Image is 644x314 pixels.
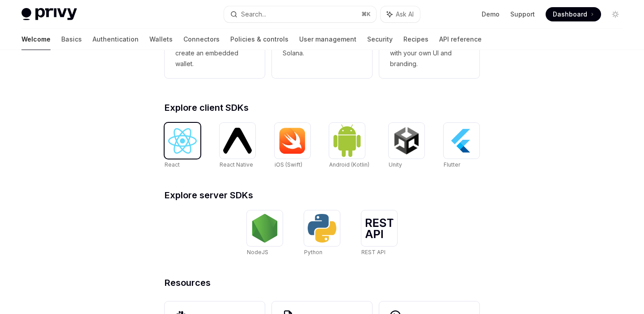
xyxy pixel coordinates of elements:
a: UnityUnity [389,123,424,169]
span: Flutter [444,161,460,168]
span: Python [304,249,322,255]
a: REST APIREST API [361,210,397,257]
span: Dashboard [553,10,587,19]
a: Wallets [149,29,173,50]
button: Ask AI [381,6,420,22]
a: Dashboard [546,7,601,21]
a: Policies & controls [230,29,288,50]
a: Basics [61,29,82,50]
img: Unity [392,126,421,155]
a: Android (Kotlin)Android (Kotlin) [329,123,369,169]
button: Toggle dark mode [608,7,623,21]
button: Search...⌘K [224,6,376,22]
img: Python [308,214,336,243]
a: Security [367,29,393,50]
a: API reference [439,29,482,50]
span: Explore client SDKs [165,103,249,112]
a: PythonPython [304,210,340,257]
img: iOS (Swift) [278,127,307,154]
img: Android (Kotlin) [333,124,361,157]
span: Explore server SDKs [165,191,253,200]
img: NodeJS [250,214,279,243]
a: React NativeReact Native [220,123,255,169]
a: Demo [482,10,500,19]
a: Welcome [21,29,51,50]
span: ⌘ K [361,11,371,18]
a: Connectors [183,29,220,50]
a: Recipes [403,29,428,50]
span: Ask AI [396,10,414,19]
span: Android (Kotlin) [329,161,369,168]
a: User management [299,29,356,50]
img: React [168,128,197,154]
a: iOS (Swift)iOS (Swift) [275,123,310,169]
div: Search... [241,9,266,20]
a: ReactReact [165,123,200,169]
a: Authentication [93,29,139,50]
span: Unity [389,161,402,168]
span: React [165,161,180,168]
span: Resources [165,278,211,287]
a: Support [510,10,535,19]
span: REST API [361,249,386,255]
span: NodeJS [247,249,268,255]
img: React Native [223,128,252,153]
span: React Native [220,161,253,168]
img: Flutter [447,126,476,155]
img: REST API [365,218,394,238]
a: NodeJSNodeJS [247,210,283,257]
span: iOS (Swift) [275,161,302,168]
a: FlutterFlutter [444,123,479,169]
img: light logo [21,8,77,21]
